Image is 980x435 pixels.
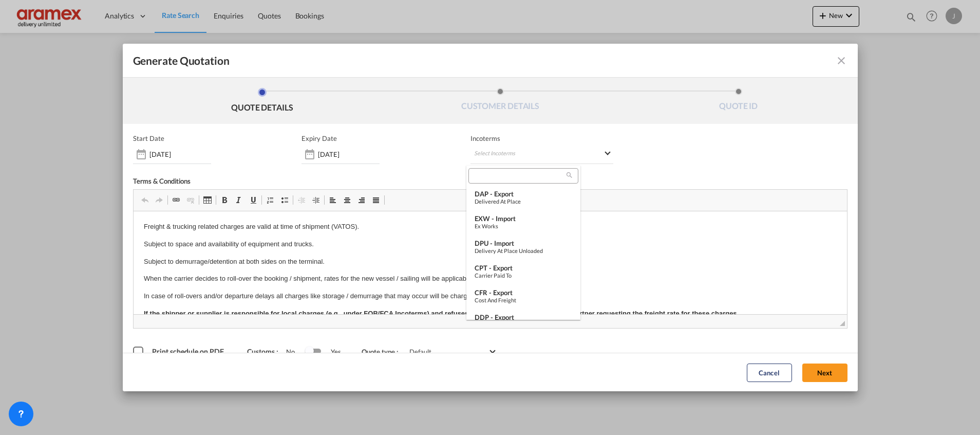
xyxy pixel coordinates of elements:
[475,313,572,321] div: DDP - export
[475,288,572,297] div: CFR - export
[475,272,572,279] div: Carrier Paid to
[475,198,572,205] div: Delivered at Place
[10,10,703,278] body: Editor, editor26
[10,98,605,106] strong: If the shipper or supplier is responsible for local charges (e.g., under FOB/FCA Incoterms) and r...
[475,223,572,229] div: Ex Works
[10,10,703,21] p: Freight & trucking related charges are valid at time of shipment (VATOS).
[10,28,703,39] p: Subject to space and availability of equipment and trucks.
[475,214,572,223] div: EXW - import
[475,297,572,303] div: Cost and Freight
[566,171,573,179] md-icon: icon-magnify
[475,190,572,198] div: DAP - export
[10,80,703,90] p: In case of roll-overs and/or departure delays all charges like storage / demurrage that may occur...
[475,247,572,254] div: Delivery at Place Unloaded
[10,45,703,56] p: Subject to demurrage/detention at both sides on the terminal.
[10,62,703,73] p: When the carrier decides to roll-over the booking / shipment, rates for the new vessel / sailing ...
[475,264,572,272] div: CPT - export
[475,239,572,247] div: DPU - import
